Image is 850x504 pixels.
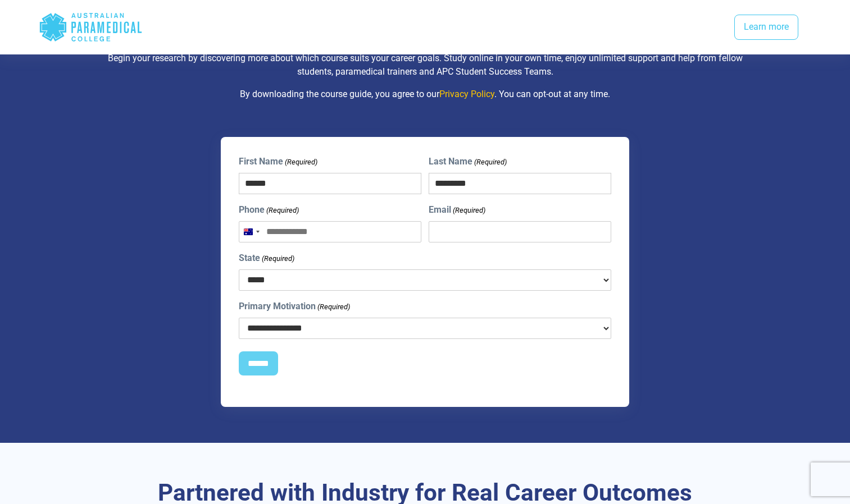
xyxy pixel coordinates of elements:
label: First Name [239,155,317,168]
span: (Required) [452,205,486,216]
button: Selected country [239,222,263,242]
label: Phone [239,203,299,217]
a: Privacy Policy [439,89,494,99]
span: (Required) [474,157,507,168]
span: (Required) [261,253,294,264]
span: (Required) [265,205,299,216]
label: Primary Motivation [239,300,350,313]
div: Australian Paramedical College [39,9,143,45]
label: State [239,251,294,265]
label: Email [429,203,485,217]
p: Begin your research by discovering more about which course suits your career goals. Study online ... [97,52,754,79]
span: (Required) [316,301,350,313]
span: (Required) [284,157,317,168]
label: Last Name [429,155,507,168]
a: Learn more [734,15,798,40]
p: By downloading the course guide, you agree to our . You can opt-out at any time. [97,88,754,101]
